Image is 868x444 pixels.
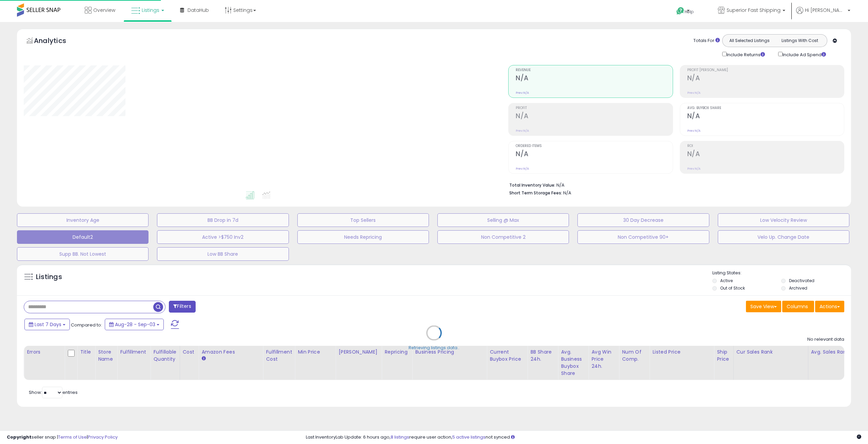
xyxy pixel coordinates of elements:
[676,7,685,15] i: Get Help
[142,7,159,14] span: Listings
[796,7,850,22] a: Hi [PERSON_NAME]
[157,230,289,244] button: Active >$750 Inv2
[409,345,459,351] div: Retrieving listings data..
[687,167,701,171] small: Prev: N/A
[516,106,672,110] span: Profit
[509,182,555,188] b: Total Inventory Value:
[516,129,529,133] small: Prev: N/A
[297,213,429,227] button: Top Sellers
[516,91,529,95] small: Prev: N/A
[718,230,849,244] button: Velo Up. Change Date
[718,213,849,227] button: Low Velocity Review
[687,129,701,133] small: Prev: N/A
[671,2,707,22] a: Help
[727,7,781,14] span: Superior Fast Shipping
[93,7,115,14] span: Overview
[516,144,672,148] span: Ordered Items
[724,36,775,45] button: All Selected Listings
[17,230,149,244] button: Default2
[687,150,844,159] h2: N/A
[774,36,825,45] button: Listings With Cost
[577,230,709,244] button: Non Competitive 90+
[717,50,773,58] div: Include Returns
[437,213,569,227] button: Selling @ Max
[687,112,844,121] h2: N/A
[17,213,149,227] button: Inventory Age
[437,230,569,244] button: Non Competitive 2
[516,167,529,171] small: Prev: N/A
[687,144,844,148] span: ROI
[157,247,289,261] button: Low BB Share
[516,74,672,83] h2: N/A
[693,38,720,44] div: Totals For
[188,7,209,14] span: DataHub
[687,106,844,110] span: Avg. Buybox Share
[17,247,149,261] button: Supp BB. Not Lowest
[34,36,79,47] h5: Analytics
[773,50,837,58] div: Include Ad Spend
[516,68,672,72] span: Revenue
[577,213,709,227] button: 30 Day Decrease
[685,9,694,15] span: Help
[509,181,839,189] li: N/A
[509,190,562,196] b: Short Term Storage Fees:
[687,74,844,83] h2: N/A
[687,91,701,95] small: Prev: N/A
[563,190,571,196] span: N/A
[297,230,429,244] button: Needs Repricing
[157,213,289,227] button: BB Drop in 7d
[516,150,672,159] h2: N/A
[805,7,846,14] span: Hi [PERSON_NAME]
[516,112,672,121] h2: N/A
[687,68,844,72] span: Profit [PERSON_NAME]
